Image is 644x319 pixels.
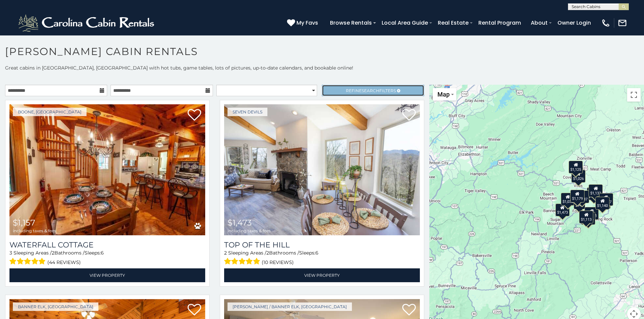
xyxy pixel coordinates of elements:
button: Change map style [433,88,456,101]
img: Top Of The Hill [224,104,420,235]
div: Sleeping Areas / Bathrooms / Sleeps: [9,249,205,267]
span: 2 [266,250,269,256]
a: RefineSearchFilters [322,85,424,96]
img: phone-regular-white.png [601,18,611,28]
span: 2 [52,250,54,256]
span: (10 reviews) [262,258,294,267]
span: $1,473 [228,218,252,228]
img: White-1-2.png [17,13,157,33]
span: $1,157 [13,218,35,228]
div: Sleeping Areas / Bathrooms / Sleeps: [224,249,420,267]
a: Waterfall Cottage $1,157 including taxes & fees [9,104,205,235]
div: $1,067 [599,193,613,206]
a: [PERSON_NAME] / Banner Elk, [GEOGRAPHIC_DATA] [228,302,352,311]
a: Top Of The Hill [224,240,420,249]
div: $1,140 [596,197,610,210]
span: (44 reviews) [47,258,81,267]
a: Seven Devils [228,108,267,116]
div: $1,157 [587,187,601,200]
span: Map [437,91,450,98]
a: About [527,17,551,29]
a: Browse Rentals [327,17,375,29]
a: Real Estate [434,17,472,29]
a: My Favs [287,19,320,27]
span: 6 [101,250,104,256]
a: Add to favorites [402,303,416,317]
div: $1,473 [555,204,570,216]
span: Refine Filters [346,88,396,93]
div: $1,091 [585,207,599,219]
img: Waterfall Cottage [9,104,205,235]
a: View Property [9,268,205,282]
a: Waterfall Cottage [9,240,205,249]
span: including taxes & fees [13,229,56,233]
a: Add to favorites [188,303,201,317]
a: View Property [224,268,420,282]
span: 2 [224,250,227,256]
div: $1,125 [569,161,583,174]
span: Search [362,88,379,93]
div: $1,113 [579,210,594,223]
div: $1,179 [570,189,585,202]
div: $1,137 [575,190,590,203]
span: My Favs [296,19,318,27]
a: Banner Elk, [GEOGRAPHIC_DATA] [13,302,98,311]
a: Boone, [GEOGRAPHIC_DATA] [13,108,87,116]
span: 3 [9,250,12,256]
div: $1,032 [561,193,575,206]
div: $1,026 [571,170,586,183]
a: Add to favorites [188,108,201,123]
a: Local Area Guide [378,17,431,29]
div: $1,132 [589,184,603,197]
div: $1,047 [581,212,596,225]
span: 6 [315,250,318,256]
a: Add to favorites [402,108,416,123]
a: Owner Login [554,17,594,29]
button: Toggle fullscreen view [627,88,641,102]
span: including taxes & fees [228,229,271,233]
img: mail-regular-white.png [618,18,627,28]
a: Rental Program [475,17,524,29]
a: Top Of The Hill $1,473 including taxes & fees [224,104,420,235]
div: $944 [574,196,585,209]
